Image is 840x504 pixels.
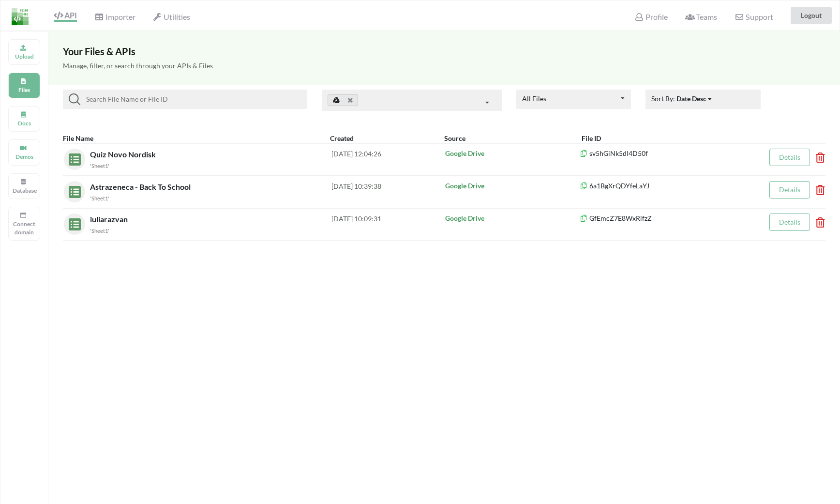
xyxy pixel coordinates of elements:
[580,181,745,191] p: 6a1BgXrQDYfeLaYJ
[69,93,80,105] img: searchIcon.svg
[445,149,580,158] p: Google Drive
[580,149,745,158] p: sv5hGiNk5dI4D50f
[90,182,193,191] span: Astrazeneca - Back To School
[13,153,36,161] p: Demos
[791,7,832,24] button: Logout
[580,214,745,223] p: GfEmcZ7E8WxRifzZ
[64,149,81,166] img: sheets.7a1b7961.svg
[445,181,580,191] p: Google Drive
[769,181,810,199] button: Details
[80,93,303,105] input: Search File Name or File ID
[90,228,109,234] small: 'Sheet1'
[779,218,800,226] a: Details
[651,94,713,103] span: Sort By:
[64,214,81,230] img: sheets.7a1b7961.svg
[779,153,800,161] a: Details
[13,186,36,195] p: Database
[13,220,36,236] p: Connect domain
[13,52,36,61] p: Upload
[331,149,444,170] div: [DATE] 12:04:26
[769,149,810,166] button: Details
[90,150,158,159] span: Quiz Novo Nordisk
[331,214,444,235] div: [DATE] 10:09:31
[13,119,36,127] p: Docs
[676,93,706,104] div: Date Desc
[634,12,667,21] span: Profile
[444,134,465,142] b: Source
[90,163,109,169] small: 'Sheet1'
[331,181,444,202] div: [DATE] 10:39:38
[330,134,354,142] b: Created
[153,12,190,21] span: Utilities
[94,12,135,21] span: Importer
[12,8,29,25] img: LogoIcon.png
[522,95,546,102] div: All Files
[90,214,130,224] span: iuliarazvan
[64,181,81,198] img: sheets.7a1b7961.svg
[13,86,36,94] p: Files
[63,46,825,57] h3: Your Files & APIs
[582,134,601,142] b: File ID
[769,214,810,231] button: Details
[90,195,109,201] small: 'Sheet1'
[63,134,93,142] b: File Name
[54,11,77,20] span: API
[779,185,800,194] a: Details
[445,214,580,223] p: Google Drive
[685,12,717,21] span: Teams
[735,13,773,21] span: Support
[63,62,825,70] h5: Manage, filter, or search through your APIs & Files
